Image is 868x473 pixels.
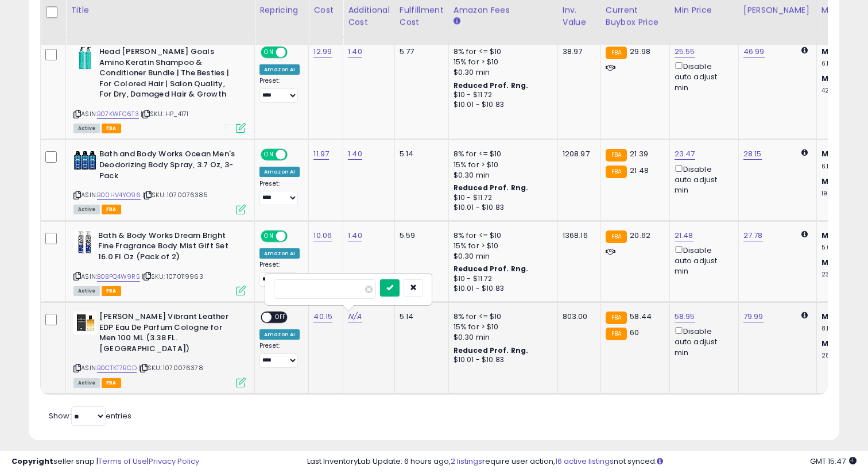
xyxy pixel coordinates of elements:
div: Preset: [259,342,300,368]
div: Disable auto adjust min [675,60,730,93]
small: Amazon Fees. [454,16,460,26]
div: seller snap | | [11,456,199,467]
div: 8% for <= $10 [454,47,549,57]
span: | SKU: 1070076385 [142,190,208,199]
a: B00HV4YO96 [97,190,141,200]
b: Reduced Prof. Rng. [454,183,529,193]
span: Show: entries [49,410,131,421]
a: 1.40 [348,148,362,160]
small: FBA [606,230,627,243]
span: 60 [630,327,639,338]
a: 10.06 [313,230,332,241]
span: OFF [272,313,290,322]
b: Head [PERSON_NAME] Goals Amino Keratin Shampoo & Conditioner Bundle | The Besties | For Colored H... [99,47,239,103]
img: 41Ls1+Z4JzL._SL40_.jpg [73,149,96,172]
div: 38.97 [563,47,592,57]
span: 21.39 [630,148,648,159]
span: | SKU: 1070076378 [138,363,203,372]
a: 21.48 [675,230,693,241]
div: $10 - $11.72 [454,193,549,203]
div: 15% for > $10 [454,322,549,332]
a: 79.99 [743,311,764,322]
span: ON [262,231,276,241]
span: OFF [286,150,304,160]
div: 15% for > $10 [454,160,549,170]
b: Min: [821,46,839,57]
small: FBA [606,312,627,324]
a: B0CTKT7RCD [97,363,137,373]
a: 1.40 [348,230,362,241]
a: 23.47 [675,148,695,160]
b: Reduced Prof. Rng. [454,345,529,355]
span: 20.62 [630,230,650,241]
small: FBA [606,149,627,161]
div: 15% for > $10 [454,241,549,251]
div: Inv. value [563,4,596,28]
div: $10.01 - $10.83 [454,100,549,110]
div: Repricing [259,4,304,16]
a: Terms of Use [98,456,147,467]
a: B07KWFC6T3 [97,109,139,119]
span: OFF [286,48,304,57]
div: 8% for <= $10 [454,312,549,322]
div: Amazon Fees [454,4,553,16]
img: 514KKnU3VML._SL40_.jpg [73,230,95,253]
b: Min: [821,148,839,159]
div: Amazon AI [259,329,300,340]
div: Fulfillment Cost [400,4,444,28]
b: Max: [821,257,842,268]
strong: Copyright [11,456,53,467]
div: Preset: [259,261,300,287]
b: Bath and Body Works Ocean Men's Deodorizing Body Spray, 3.7 Oz, 3-Pack [99,149,239,184]
div: Amazon AI [259,248,300,259]
span: ON [262,48,276,57]
div: 8% for <= $10 [454,230,549,241]
a: 27.78 [743,230,763,241]
b: Min: [821,311,839,322]
b: Max: [821,73,842,84]
div: Min Price [675,4,734,16]
a: Privacy Policy [149,456,199,467]
div: Title [71,4,250,16]
b: Reduced Prof. Rng. [454,80,529,90]
div: 1208.97 [563,149,592,159]
a: 46.99 [743,46,765,57]
span: FBA [102,205,121,214]
span: FBA [102,124,121,133]
b: Reduced Prof. Rng. [454,264,529,274]
span: ON [262,150,276,160]
a: 28.15 [743,148,762,160]
div: $10.01 - $10.83 [454,203,549,213]
span: All listings currently available for purchase on Amazon [73,378,100,388]
div: 5.14 [400,312,440,322]
div: Preset: [259,180,300,206]
div: Additional Cost [348,4,390,28]
b: Bath & Body Works Dream Bright Fine Fragrance Body Mist Gift Set 16.0 Fl Oz (Pack of 2) [98,230,238,266]
div: $0.30 min [454,170,549,180]
div: 5.77 [400,47,440,57]
a: 16 active listings [555,456,614,467]
span: OFF [286,231,304,241]
img: 418aIb9w0OL._SL40_.jpg [73,47,96,70]
div: Amazon AI [259,167,300,177]
a: 25.55 [675,46,695,57]
div: $0.30 min [454,332,549,343]
a: N/A [348,311,362,322]
span: All listings currently available for purchase on Amazon [73,286,100,296]
span: 21.48 [630,165,649,176]
div: $10.01 - $10.83 [454,355,549,365]
b: Max: [821,176,842,187]
div: 5.14 [400,149,440,159]
div: Disable auto adjust min [675,325,730,358]
small: FBA [606,47,627,59]
div: $10 - $11.72 [454,90,549,100]
div: Amazon AI [259,64,300,75]
div: Last InventoryLab Update: 6 hours ago, require user action, not synced. [307,456,857,467]
span: | SKU: HP_4171 [141,109,188,118]
div: Disable auto adjust min [675,244,730,277]
span: | SKU: 1070119963 [142,272,203,281]
div: ASIN: [73,47,246,132]
small: FBA [606,328,627,340]
small: FBA [606,166,627,178]
div: $10 - $11.72 [454,274,549,284]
